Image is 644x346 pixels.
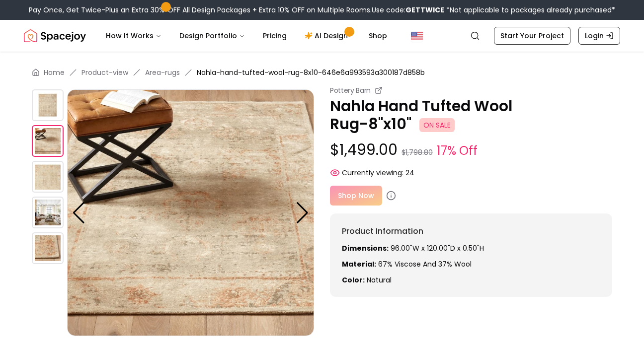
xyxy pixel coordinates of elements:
b: GETTWICE [405,5,444,15]
img: https://storage.googleapis.com/spacejoy-main/assets/646e6a993593a300187d858b/product_4_bb31k919m8f7 [32,232,64,264]
a: Login [578,27,620,45]
img: https://storage.googleapis.com/spacejoy-main/assets/646e6a993593a300187d858b/product_1_68afj0dp07p5 [67,89,314,336]
p: Nahla Hand Tufted Wool Rug-8"x10" [330,97,612,133]
span: Nahla-hand-tufted-wool-rug-8x10-646e6a993593a300187d858b [197,68,425,77]
img: United States [411,30,423,42]
span: ON SALE [419,118,455,132]
img: https://storage.googleapis.com/spacejoy-main/assets/646e6a993593a300187d858b/product_2_g3nmma3e5c [32,161,64,193]
small: $1,798.80 [402,147,433,157]
div: Pay Once, Get Twice-Plus an Extra 30% OFF All Design Packages + Extra 10% OFF on Multiple Rooms. [29,5,615,15]
strong: Material: [342,259,376,269]
span: Use code: [372,5,444,15]
p: $1,499.00 [330,141,612,160]
img: Spacejoy Logo [24,26,86,46]
span: Currently viewing: [342,168,403,178]
strong: Dimensions: [342,243,389,253]
span: *Not applicable to packages already purchased* [444,5,615,15]
a: Product-view [81,68,128,77]
button: How It Works [98,26,169,46]
img: https://storage.googleapis.com/spacejoy-main/assets/646e6a993593a300187d858b/product_0_cpjbeh0c8ooj [32,89,64,121]
a: Spacejoy [24,26,86,46]
nav: Global [24,20,620,52]
span: 24 [405,168,414,178]
p: 96.00"W x 120.00"D x 0.50"H [342,243,600,253]
span: natural [367,275,392,285]
a: AI Design [297,26,359,46]
span: 67% viscose and 37% wool [378,259,472,269]
a: Start Your Project [494,27,570,45]
small: 17% Off [437,142,478,160]
img: https://storage.googleapis.com/spacejoy-main/assets/646e6a993593a300187d858b/product_3_nd9fk8m9731d [32,197,64,228]
nav: Main [98,26,395,46]
a: Pricing [255,26,295,46]
a: Area-rugs [145,68,180,77]
nav: breadcrumb [32,68,612,77]
h6: Product Information [342,225,600,237]
small: Pottery Barn [330,85,371,95]
img: https://storage.googleapis.com/spacejoy-main/assets/646e6a993593a300187d858b/product_1_68afj0dp07p5 [32,125,64,157]
a: Shop [361,26,395,46]
button: Design Portfolio [171,26,253,46]
a: Home [44,68,65,77]
strong: Color: [342,275,365,285]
